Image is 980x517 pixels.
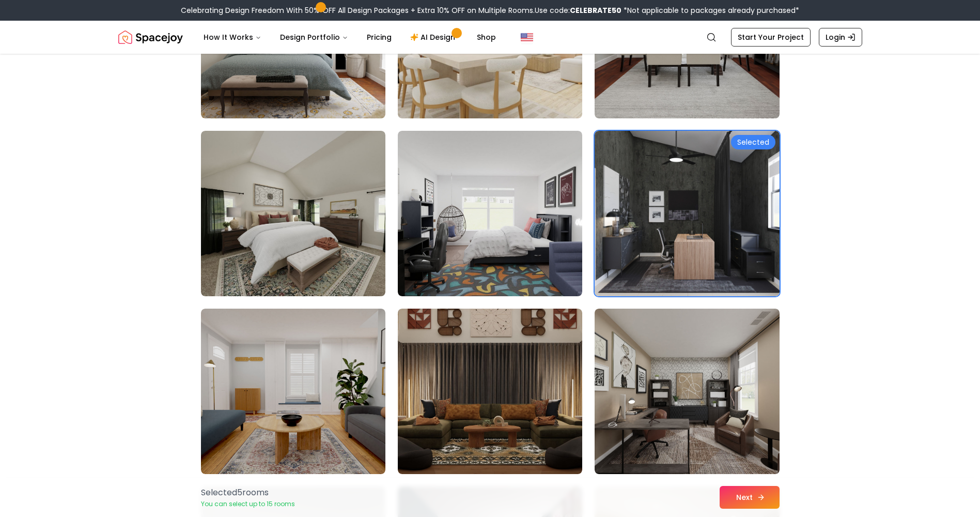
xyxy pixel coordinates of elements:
[521,31,533,43] img: United States
[201,131,385,296] img: Room room-52
[595,309,779,474] img: Room room-57
[469,27,504,48] a: Shop
[195,27,504,48] nav: Main
[621,5,799,16] span: *Not applicable to packages already purchased*
[201,500,295,508] p: You can select up to 15 rooms
[195,27,270,48] button: How It Works
[819,28,862,47] a: Login
[398,131,582,296] img: Room room-53
[359,27,400,48] a: Pricing
[731,28,811,47] a: Start Your Project
[595,131,779,296] img: Room room-54
[398,309,582,474] img: Room room-56
[402,27,466,48] a: AI Design
[272,27,356,48] button: Design Portfolio
[535,5,621,16] span: Use code:
[118,27,183,48] a: Spacejoy
[570,5,621,16] b: CELEBRATE50
[720,486,780,509] button: Next
[118,27,183,48] img: Spacejoy Logo
[118,21,862,54] nav: Global
[201,486,295,499] p: Selected 5 room s
[181,5,799,16] div: Celebrating Design Freedom With 50% OFF All Design Packages + Extra 10% OFF on Multiple Rooms.
[731,135,775,149] div: Selected
[201,309,385,474] img: Room room-55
